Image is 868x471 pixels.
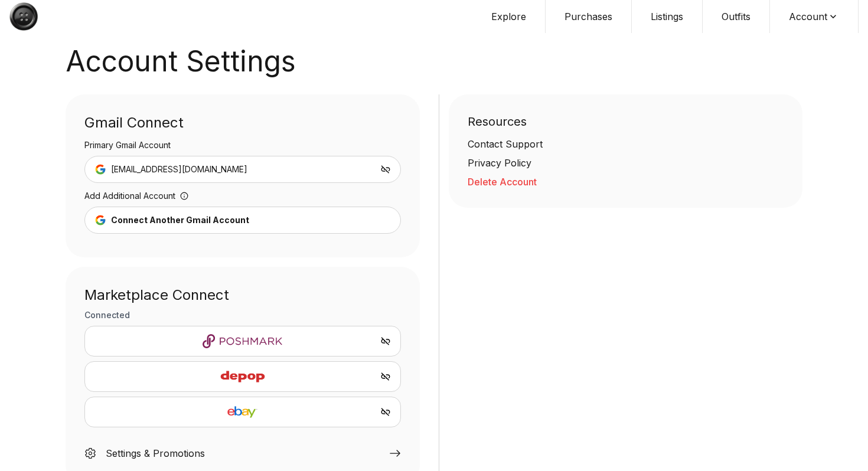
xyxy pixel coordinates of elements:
button: Unlink Depop [380,371,391,382]
a: Settings & Promotions [84,437,401,465]
button: Connect Another Gmail Account [84,207,401,234]
span: [EMAIL_ADDRESS][DOMAIN_NAME] [111,163,247,175]
img: Button Logo [9,2,38,31]
div: Gmail Connect [84,113,401,139]
div: Connect Another Gmail Account [111,214,249,226]
h3: Connected [84,309,401,321]
img: Poshmark logo [94,334,391,348]
div: Resources [468,113,784,137]
div: Add Additional Account [84,190,401,207]
h1: Account Settings [66,47,802,76]
div: Marketplace Connect [84,286,401,305]
button: Unlink eBay [380,407,391,417]
button: Delete Account [468,175,784,189]
div: Primary Gmail Account [84,139,401,156]
div: Settings & Promotions [106,446,205,460]
img: Depop logo [191,362,294,391]
button: Unlink Poshmark [380,336,391,346]
a: Contact Support [468,137,784,151]
img: eBay logo [94,405,391,419]
a: Privacy Policy [468,156,784,170]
